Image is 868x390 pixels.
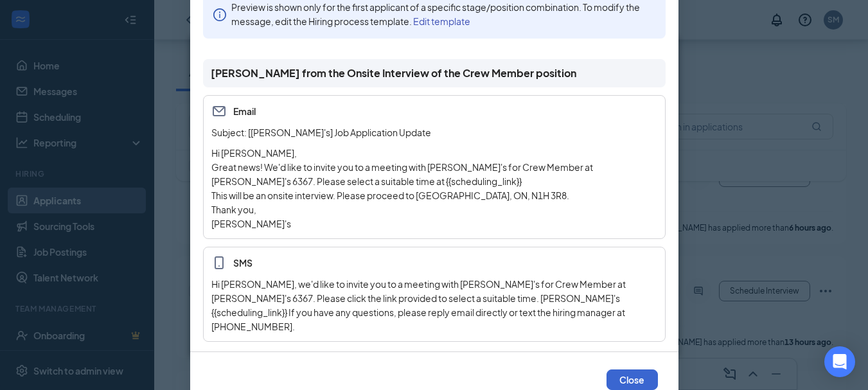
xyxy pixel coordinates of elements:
[607,369,658,390] button: Close
[231,1,640,27] span: Preview is shown only for the first applicant of a specific stage/position combination. To modify...
[211,160,657,188] p: Great news! We'd like to invite you to a meeting with [PERSON_NAME]'s for Crew Member at [PERSON_...
[211,277,657,333] div: Hi [PERSON_NAME], we'd like to invite you to a meeting with [PERSON_NAME]'s for Crew Member at [P...
[413,15,470,27] a: Edit template
[211,146,657,160] p: Hi [PERSON_NAME],
[824,346,855,377] div: Open Intercom Messenger
[211,127,431,138] span: Subject: [[PERSON_NAME]'s] Job Application Update
[211,188,657,202] p: This will be an onsite interview. Please proceed to [GEOGRAPHIC_DATA], ON, N1H 3R8.
[213,7,226,21] span: info-circle
[211,255,657,270] span: SMS
[211,202,657,217] p: Thank you,
[211,103,657,119] span: Email
[211,103,227,119] svg: Email
[211,67,576,80] span: [PERSON_NAME] from the Onsite Interview of the Crew Member position
[211,255,227,270] svg: MobileSms
[211,217,657,231] p: [PERSON_NAME]'s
